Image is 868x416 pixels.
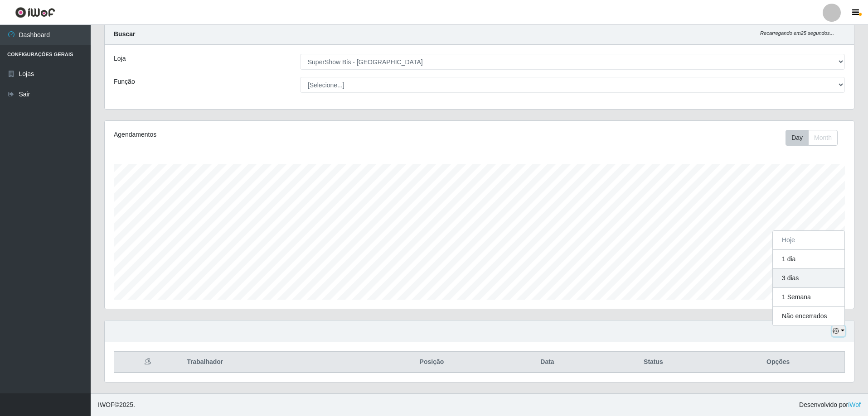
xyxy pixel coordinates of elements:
div: Toolbar with button groups [786,130,845,146]
th: Opções [712,352,844,373]
th: Trabalhador [181,352,364,373]
div: First group [786,130,838,146]
button: 3 dias [773,269,844,288]
a: iWof [848,401,861,408]
span: Desenvolvido por [799,400,861,410]
button: 1 Semana [773,288,844,307]
span: IWOF [98,401,115,408]
button: Hoje [773,231,844,250]
th: Data [500,352,595,373]
button: Day [786,130,809,146]
div: Agendamentos [114,130,411,139]
span: © 2025 . [98,400,135,410]
img: CoreUI Logo [15,7,55,18]
label: Loja [114,54,126,63]
button: Month [808,130,838,146]
i: Recarregando em 25 segundos... [760,30,834,36]
button: 1 dia [773,250,844,269]
th: Status [595,352,712,373]
button: Não encerrados [773,307,844,325]
strong: Buscar [114,30,135,38]
th: Posição [364,352,499,373]
label: Função [114,77,135,86]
